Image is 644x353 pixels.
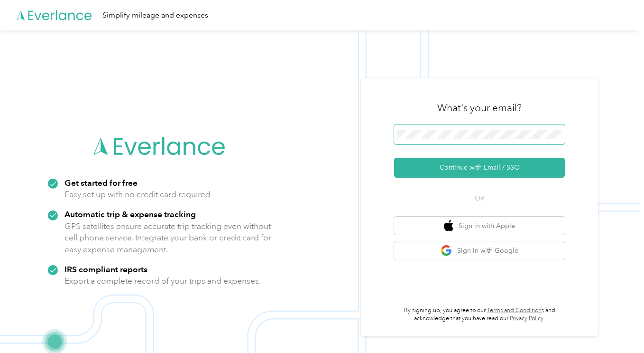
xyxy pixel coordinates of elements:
[394,306,565,323] p: By signing up, you agree to our and acknowledge that you have read our .
[394,158,565,178] button: Continue with Email / SSO
[510,315,543,322] a: Privacy Policy
[444,220,453,232] img: apple logo
[487,307,544,314] a: Terms and Conditions
[441,245,452,257] img: google logo
[102,10,208,21] div: Simplify mileage and expenses
[64,220,272,256] p: GPS satellites ensure accurate trip tracking even without cell phone service. Integrate your bank...
[463,193,496,203] span: OR
[64,275,261,287] p: Export a complete record of your trips and expenses.
[64,178,138,188] strong: Get started for free
[64,264,147,274] strong: IRS compliant reports
[394,241,565,260] button: google logoSign in with Google
[64,209,196,219] strong: Automatic trip & expense tracking
[394,217,565,235] button: apple logoSign in with Apple
[437,101,522,114] h3: What's your email?
[64,189,211,200] p: Easy set up with no credit card required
